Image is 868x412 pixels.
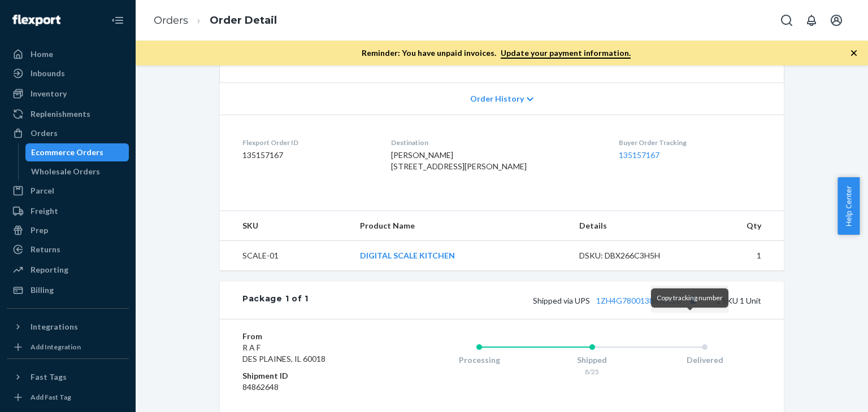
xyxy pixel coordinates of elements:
button: Fast Tags [7,368,129,386]
span: [PERSON_NAME] [STREET_ADDRESS][PERSON_NAME] [391,150,527,171]
div: Ecommerce Orders [31,147,103,158]
span: Copy tracking number [657,293,723,302]
div: Add Integration [31,342,81,352]
a: Orders [154,14,188,27]
a: Home [7,45,129,63]
div: Fast Tags [31,371,67,383]
a: Orders [7,124,129,142]
div: Shipped [536,354,649,366]
a: Wholesale Orders [25,163,129,181]
dt: From [242,331,377,342]
div: Returns [31,244,60,255]
div: Parcel [31,185,54,196]
div: 1 SKU 1 Unit [309,293,761,308]
div: Integrations [31,321,78,332]
dt: Buyer Order Tracking [619,138,761,147]
button: Open account menu [825,9,848,32]
dt: Shipment ID [242,370,377,382]
a: Freight [7,202,129,220]
div: Prep [31,225,48,236]
div: Inventory [31,88,67,99]
a: Add Fast Tag [7,391,129,404]
dd: 135157167 [242,150,373,161]
th: Product Name [351,211,570,241]
td: SCALE-01 [220,241,351,271]
div: Add Fast Tag [31,392,71,402]
span: R A F DES PLAINES, IL 60018 [242,343,325,363]
a: Add Integration [7,340,129,354]
a: Reporting [7,261,129,279]
a: Returns [7,240,129,258]
button: Open Search Box [775,9,798,32]
span: Order History [470,93,524,104]
div: Package 1 of 1 [242,293,309,308]
th: Details [570,211,695,241]
a: Ecommerce Orders [25,143,129,161]
a: Update your payment information. [501,48,631,59]
div: DSKU: DBX266C3H5H [579,250,685,261]
dd: 84862648 [242,382,377,393]
a: Inventory [7,85,129,103]
button: Close Navigation [106,9,129,32]
dt: Flexport Order ID [242,138,373,147]
a: Billing [7,281,129,299]
div: Freight [31,205,58,217]
button: Open notifications [800,9,823,32]
span: Shipped via UPS [533,296,700,305]
button: Integrations [7,318,129,336]
div: Reporting [31,264,68,275]
div: Inbounds [31,68,65,79]
a: 1ZH4G7800138876120 [596,296,681,305]
dt: Destination [391,138,601,147]
div: Delivered [648,354,761,366]
div: Replenishments [31,108,90,120]
div: Billing [31,284,54,296]
a: Replenishments [7,105,129,123]
a: DIGITAL SCALE KITCHEN [360,251,455,260]
div: Orders [31,128,58,139]
div: Processing [423,354,536,366]
div: Home [31,49,53,60]
button: Help Center [837,177,860,235]
div: Wholesale Orders [31,166,100,177]
th: Qty [694,211,784,241]
ol: breadcrumbs [145,4,286,37]
td: 1 [694,241,784,271]
div: 8/25 [536,367,649,376]
a: Inbounds [7,64,129,82]
th: SKU [220,211,351,241]
a: 135157167 [619,150,659,160]
img: Flexport logo [12,15,60,26]
p: Reminder: You have unpaid invoices. [362,47,631,59]
a: Parcel [7,182,129,200]
a: Order Detail [210,14,277,27]
a: Prep [7,221,129,239]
